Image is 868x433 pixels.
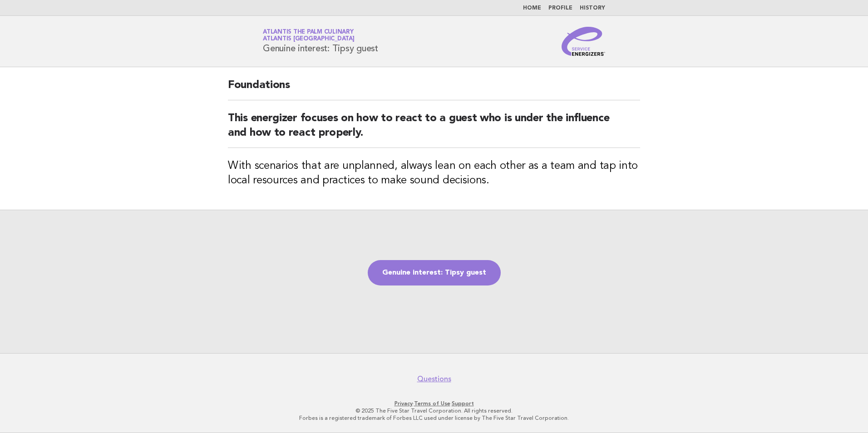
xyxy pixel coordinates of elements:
[228,159,640,188] h3: With scenarios that are unplanned, always lean on each other as a team and tap into local resourc...
[580,5,605,11] a: History
[414,400,450,407] a: Terms of Use
[263,29,355,42] a: Atlantis The Palm CulinaryAtlantis [GEOGRAPHIC_DATA]
[228,111,640,148] h2: This energizer focuses on how to react to a guest who is under the influence and how to react pro...
[263,36,355,42] span: Atlantis [GEOGRAPHIC_DATA]
[156,400,712,407] p: · ·
[548,5,572,11] a: Profile
[417,374,451,384] a: Questions
[452,400,474,407] a: Support
[156,414,712,422] p: Forbes is a registered trademark of Forbes LLC used under license by The Five Star Travel Corpora...
[395,400,413,407] a: Privacy
[562,27,605,56] img: Service Energizers
[263,30,378,53] h1: Genuine interest: Tipsy guest
[228,78,640,100] h2: Foundations
[523,5,541,11] a: Home
[156,407,712,414] p: © 2025 The Five Star Travel Corporation. All rights reserved.
[368,260,501,285] a: Genuine interest: Tipsy guest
